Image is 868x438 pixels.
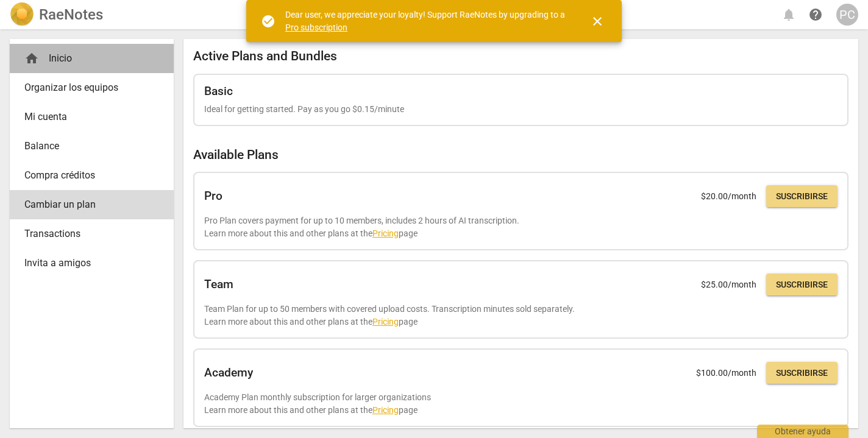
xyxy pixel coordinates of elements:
span: Balance [24,139,149,154]
a: Balance [10,132,174,161]
span: close [590,14,605,29]
a: Mi cuenta [10,102,174,132]
a: Transactions [10,219,174,249]
button: Suscribirse [766,185,838,207]
a: Pricing [372,405,399,415]
span: Suscribirse [776,367,828,380]
a: Pricing [372,228,399,238]
h2: Academy [204,366,253,380]
h2: RaeNotes [39,6,103,23]
span: Mi cuenta [24,110,149,124]
img: Logo [10,2,34,27]
a: Compra créditos [10,161,174,190]
a: Obtener ayuda [805,4,827,26]
div: Inicio [24,51,149,66]
div: Dear user, we appreciate your loyalty! Support RaeNotes by upgrading to a [285,9,568,34]
div: Obtener ayuda [757,425,848,438]
a: LogoRaeNotes [10,2,103,27]
p: Academy Plan monthly subscription for larger organizations Learn more about this and other plans ... [204,391,838,416]
button: Suscribirse [766,362,838,384]
a: Pricing [372,317,399,327]
p: Team Plan for up to 50 members with covered upload costs. Transcription minutes sold separately. ... [204,303,838,328]
span: help [808,7,823,22]
p: $ 20.00 /month [701,190,756,203]
h2: Pro [204,189,222,203]
div: Inicio [10,44,174,73]
h2: Team [204,278,233,291]
p: $ 100.00 /month [696,367,756,380]
span: Suscribirse [776,191,828,203]
a: Cambiar un plan [10,190,174,219]
p: Ideal for getting started. Pay as you go $0.15/minute [204,103,838,116]
span: home [24,51,39,66]
h2: Basic [204,85,233,98]
span: Cambiar un plan [24,197,149,212]
span: check_circle [261,14,276,29]
p: $ 25.00 /month [701,278,756,291]
button: PC [836,4,858,26]
a: Invita a amigos [10,249,174,278]
span: Invita a amigos [24,256,149,270]
button: Cerrar [583,7,612,36]
span: Transactions [24,227,149,241]
a: Organizar los equipos [10,73,174,102]
span: Compra créditos [24,168,149,183]
a: Pro subscription [285,23,347,32]
span: Suscribirse [776,279,828,291]
button: Suscribirse [766,274,838,295]
p: Pro Plan covers payment for up to 10 members, includes 2 hours of AI transcription. Learn more ab... [204,214,838,239]
h2: Active Plans and Bundles [193,49,848,64]
h2: Available Plans [193,147,848,163]
span: Organizar los equipos [24,80,149,95]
